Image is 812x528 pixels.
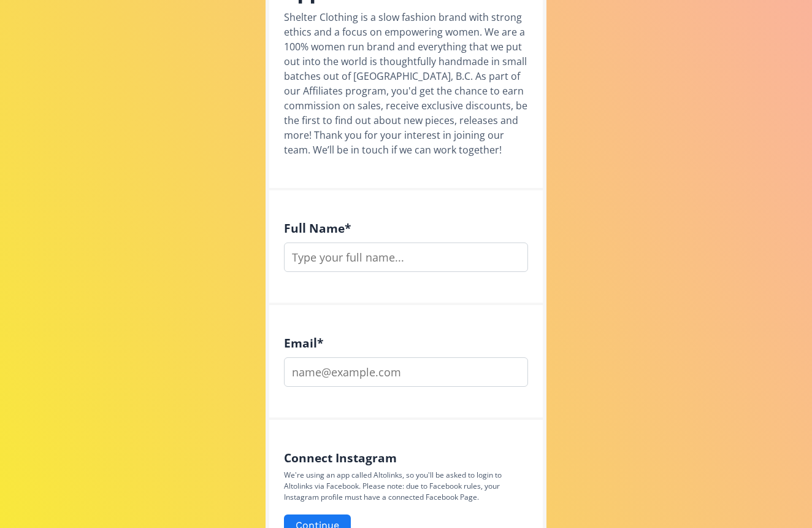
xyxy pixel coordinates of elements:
p: We're using an app called Altolinks, so you'll be asked to login to Altolinks via Facebook. Pleas... [284,470,528,503]
input: name@example.com [284,357,528,387]
div: Shelter Clothing is a slow fashion brand with strong ethics and a focus on empowering women. We a... [284,10,528,157]
input: Type your full name... [284,243,528,272]
h4: Email * [284,336,528,350]
h4: Full Name * [284,221,528,235]
h4: Connect Instagram [284,451,528,465]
